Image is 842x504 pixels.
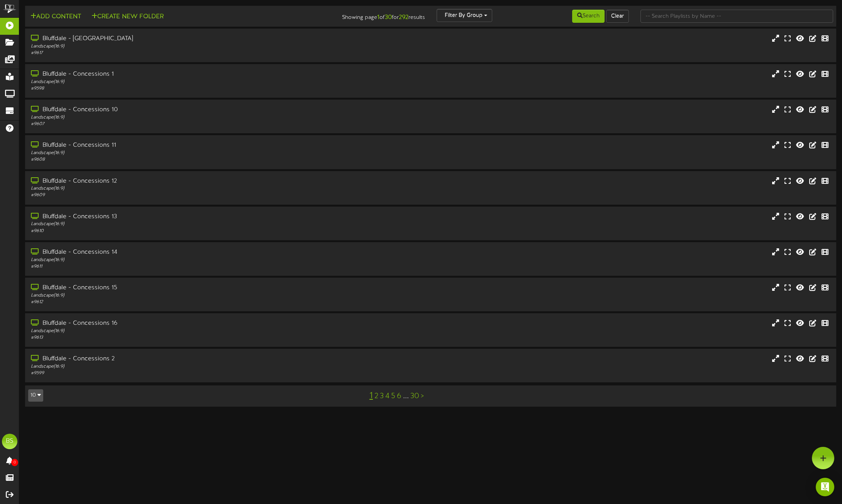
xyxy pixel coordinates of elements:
[28,12,83,22] button: Add Content
[374,392,378,400] a: 2
[31,121,357,127] div: # 9607
[31,228,357,234] div: # 9610
[31,257,357,263] div: Landscape ( 16:9 )
[31,50,357,56] div: # 9617
[31,105,357,114] div: Bluffdale - Concessions 10
[31,85,357,92] div: # 9598
[369,391,373,401] a: 1
[31,79,357,85] div: Landscape ( 16:9 )
[399,14,408,21] strong: 292
[31,319,357,328] div: Bluffdale - Concessions 16
[437,9,492,22] button: Filter By Group
[816,478,834,496] div: Open Intercom Messenger
[28,389,43,402] button: 10
[31,70,357,79] div: Bluffdale - Concessions 1
[31,43,357,50] div: Landscape ( 16:9 )
[11,459,18,466] span: 0
[31,363,357,370] div: Landscape ( 16:9 )
[31,192,357,199] div: # 9609
[31,156,357,163] div: # 9608
[403,392,409,400] a: ...
[31,185,357,192] div: Landscape ( 16:9 )
[397,392,402,400] a: 6
[385,14,392,21] strong: 30
[31,114,357,121] div: Landscape ( 16:9 )
[31,141,357,150] div: Bluffdale - Concessions 11
[31,283,357,292] div: Bluffdale - Concessions 15
[410,392,419,400] a: 30
[640,10,833,23] input: -- Search Playlists by Name --
[31,328,357,334] div: Landscape ( 16:9 )
[89,12,166,22] button: Create New Folder
[385,392,390,400] a: 4
[377,14,379,21] strong: 1
[31,292,357,299] div: Landscape ( 16:9 )
[31,248,357,257] div: Bluffdale - Concessions 14
[31,221,357,227] div: Landscape ( 16:9 )
[380,392,384,400] a: 3
[421,392,424,400] a: >
[572,10,605,23] button: Search
[2,434,17,449] div: BS
[31,212,357,221] div: Bluffdale - Concessions 13
[31,150,357,156] div: Landscape ( 16:9 )
[31,334,357,341] div: # 9613
[31,370,357,377] div: # 9599
[295,9,431,22] div: Showing page of for results
[31,177,357,186] div: Bluffdale - Concessions 12
[31,299,357,305] div: # 9612
[31,263,357,270] div: # 9611
[391,392,395,400] a: 5
[31,34,357,43] div: Bluffdale - [GEOGRAPHIC_DATA]
[31,355,357,363] div: Bluffdale - Concessions 2
[606,10,629,23] button: Clear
